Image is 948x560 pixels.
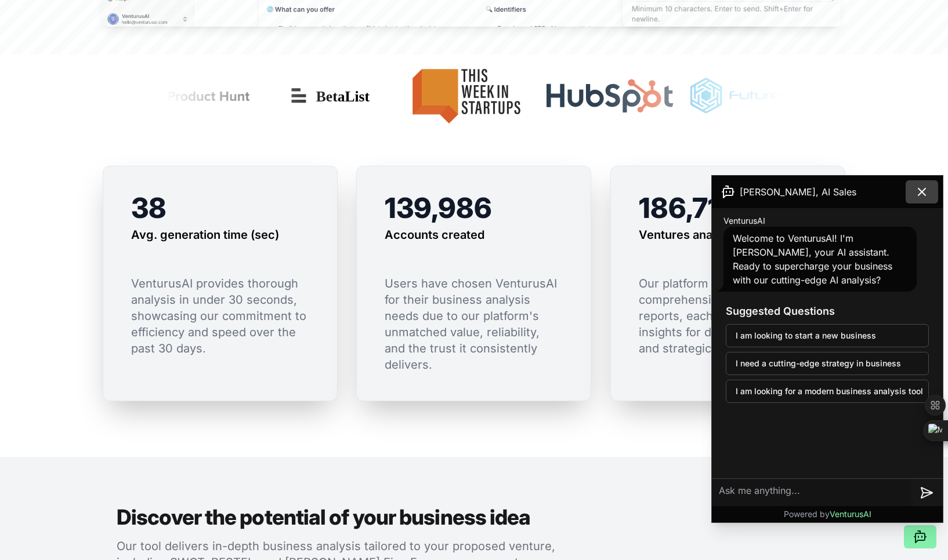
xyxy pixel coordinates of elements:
span: 139,986 [385,191,492,225]
span: VenturusAI [723,215,765,227]
h2: Discover the potential of your business idea [117,506,562,529]
h3: Accounts created [385,227,484,243]
img: This Week in Startups [396,59,537,133]
span: VenturusAI [830,509,871,519]
p: VenturusAI provides thorough analysis in under 30 seconds, showcasing our commitment to efficienc... [131,275,309,357]
img: Betalist [282,79,386,114]
h3: Suggested Questions [726,303,929,319]
span: 186,710 [639,191,738,225]
p: Our platform generated comprehensive business reports, each offering tailored insights for decisi... [639,275,817,357]
p: Users have chosen VenturusAI for their business analysis needs due to our platform's unmatched va... [385,275,563,373]
button: I am looking for a modern business analysis tool [726,380,929,403]
p: Powered by [784,508,871,520]
span: 38 [131,191,167,225]
h3: Ventures analyzed [639,227,743,243]
span: Welcome to VenturusAI! I'm [PERSON_NAME], your AI assistant. Ready to supercharge your business w... [733,232,892,286]
img: Product Hunt [107,59,273,133]
button: I need a cutting-edge strategy in business [726,352,929,375]
button: I am looking to start a new business [726,324,929,347]
img: Futuretools [683,59,831,133]
img: Hubspot [547,79,674,114]
span: [PERSON_NAME], AI Sales [740,185,856,199]
h3: Avg. generation time (sec) [131,227,279,243]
